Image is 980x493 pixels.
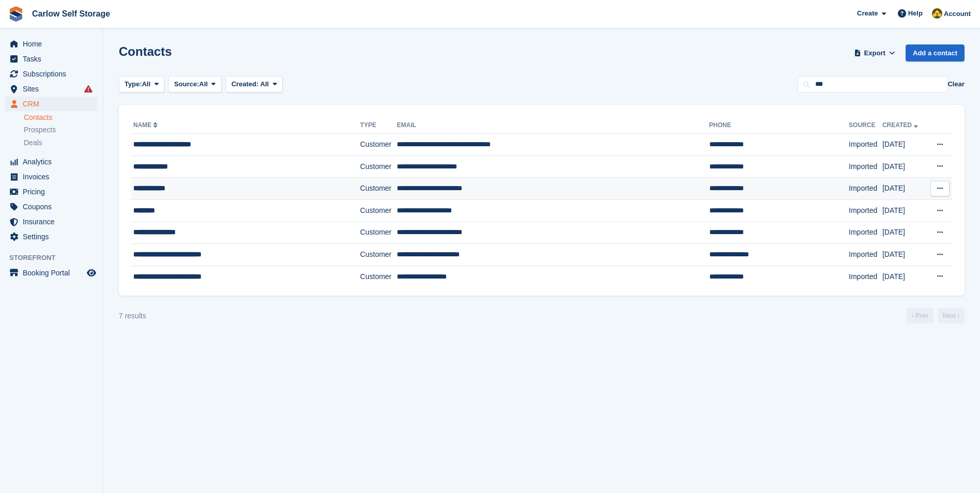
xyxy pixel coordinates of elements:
span: All [199,79,208,89]
td: Imported [849,178,882,200]
span: Sites [23,82,85,96]
span: Coupons [23,199,85,214]
td: Customer [360,156,397,178]
td: [DATE] [882,222,927,244]
button: Clear [947,79,965,89]
a: menu [5,214,98,229]
td: Imported [849,134,882,156]
td: Customer [360,134,397,156]
a: menu [5,229,98,244]
span: Subscriptions [23,67,85,81]
a: menu [5,97,98,111]
nav: Page [905,308,967,323]
span: Source: [174,79,199,89]
td: Imported [849,199,882,222]
td: Imported [849,266,882,287]
td: Customer [360,178,397,200]
img: stora-icon-8386f47178a22dfd0bd8f6a31ec36ba5ce8667c1dd55bd0f319d3a0aa187defe.svg [8,6,24,22]
div: 7 results [119,311,146,321]
a: Deals [24,137,98,148]
td: Customer [360,244,397,266]
th: Phone [709,117,849,134]
span: Booking Portal [23,266,85,280]
span: Create [857,8,878,19]
td: Imported [849,222,882,244]
i: Smart entry sync failures have occurred [84,85,92,93]
h1: Contacts [119,44,172,58]
th: Email [397,117,709,134]
span: Type: [125,79,142,89]
span: Storefront [9,253,103,263]
td: Customer [360,199,397,222]
button: Export [852,44,897,61]
a: menu [5,266,98,280]
td: Customer [360,266,397,287]
a: menu [5,184,98,199]
span: Deals [24,138,42,148]
span: Insurance [23,214,85,229]
span: Tasks [23,52,85,66]
img: Kevin Moore [932,8,942,19]
td: [DATE] [882,199,927,222]
a: menu [5,52,98,66]
a: Add a contact [906,44,965,61]
span: Analytics [23,155,85,169]
button: Source: All [168,76,222,93]
a: Prospects [24,125,98,135]
span: Help [908,8,923,19]
td: [DATE] [882,244,927,266]
a: menu [5,170,98,184]
a: Contacts [24,113,98,122]
a: Name [133,121,160,129]
button: Type: All [119,76,164,93]
td: [DATE] [882,178,927,200]
th: Type [360,117,397,134]
th: Source [849,117,882,134]
a: menu [5,199,98,214]
span: Settings [23,229,85,244]
a: menu [5,82,98,96]
span: Home [23,37,85,51]
a: menu [5,37,98,51]
span: All [260,80,269,88]
span: All [142,79,151,89]
td: Customer [360,222,397,244]
a: Preview store [85,267,98,279]
td: [DATE] [882,156,927,178]
td: Imported [849,156,882,178]
td: Imported [849,244,882,266]
span: CRM [23,97,85,111]
a: Previous [907,308,934,323]
span: Prospects [24,125,56,135]
button: Created: All [226,76,283,93]
td: [DATE] [882,266,927,287]
a: menu [5,67,98,81]
span: Created: [231,80,259,88]
a: Next [938,308,965,323]
span: Export [864,48,885,58]
a: menu [5,155,98,169]
a: Created [882,121,920,129]
td: [DATE] [882,134,927,156]
span: Invoices [23,170,85,184]
span: Account [944,9,971,19]
span: Pricing [23,184,85,199]
a: Carlow Self Storage [28,5,114,22]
